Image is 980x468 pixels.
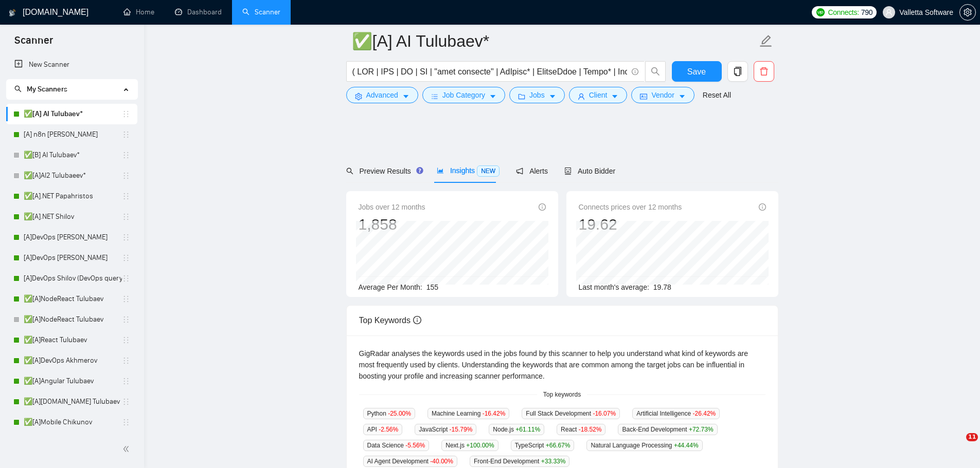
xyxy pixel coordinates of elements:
span: info-circle [539,203,546,211]
span: Full Stack Development [522,408,620,419]
span: holder [122,172,130,180]
span: JavaScript [415,424,476,435]
span: Vendor [651,89,674,101]
span: Connects prices over 12 months [579,201,682,213]
span: Top keywords [537,390,587,400]
span: setting [960,8,975,16]
span: Client [589,89,608,101]
span: -26.42 % [693,410,716,417]
span: API [363,424,403,435]
span: -5.56 % [405,442,425,449]
div: Tooltip anchor [415,166,424,175]
a: ✅[A]NodeReact Tulubaev [24,289,122,309]
span: Machine Learning [427,408,509,419]
li: ✅[A].NET Shilov [6,207,137,227]
li: ✅[A].NET Papahristos [6,186,137,207]
li: ✅[A]Angular.NET Tulubaev [6,391,137,412]
span: holder [122,151,130,159]
button: idcardVendorcaret-down [631,87,694,103]
span: holder [122,418,130,426]
span: holder [122,315,130,324]
li: ✅[A]NodeReact Tulubaev [6,289,137,309]
a: [A]DevOps Shilov (DevOps query) [24,268,122,289]
a: searchScanner [242,8,280,16]
span: delete [754,67,774,76]
span: React [557,424,605,435]
span: user [885,9,893,16]
div: GigRadar analyses the keywords used in the jobs found by this scanner to help you understand what... [359,348,765,382]
span: Save [687,65,706,78]
span: bars [431,92,438,100]
span: Connects: [828,7,859,18]
span: holder [122,398,130,406]
span: caret-down [611,92,618,100]
a: setting [959,8,976,16]
a: ✅[A]NodeReact Tulubaev [24,309,122,330]
span: Data Science [363,440,430,451]
span: area-chart [437,167,444,174]
li: ✅[A] AI Tulubaev* [6,104,137,124]
span: Next.js [441,440,498,451]
span: -16.42 % [483,410,506,417]
a: [A]DevOps [PERSON_NAME] [24,227,122,248]
span: holder [122,233,130,241]
span: Preview Results [346,167,420,175]
span: Back-End Development [618,424,717,435]
li: [A]DevOps Shilov (DevOps query) [6,268,137,289]
a: [A] n8n [PERSON_NAME] [24,124,122,145]
li: ✅[A]Mobile Chikunov [6,412,137,433]
span: -40.00 % [430,458,453,465]
li: New Scanner [6,54,137,75]
span: 790 [861,7,872,18]
span: setting [355,92,362,100]
span: AI Agent Development [363,456,457,467]
span: holder [122,192,130,200]
button: copy [727,61,748,82]
a: [A]DevOps [PERSON_NAME] [24,248,122,268]
li: ✅[A]DevOps Akhmerov [6,350,137,371]
button: search [645,61,666,82]
span: 19.78 [653,283,671,291]
a: dashboardDashboard [175,8,222,16]
a: ✅[B] AI Tulubaev* [24,145,122,165]
span: caret-down [489,92,496,100]
span: search [14,85,22,92]
span: Insights [437,166,500,175]
div: 19.62 [579,215,682,234]
li: ✅[A]React Tulubaev [6,330,137,350]
span: user [578,92,585,100]
a: ✅[A].NET Papahristos [24,186,122,207]
span: +100.00 % [466,442,494,449]
span: Average Per Month: [359,283,422,291]
span: NEW [477,165,500,177]
a: New Scanner [14,54,129,75]
li: ✅[B] AI Tulubaev* [6,145,137,165]
span: caret-down [679,92,686,100]
span: holder [122,336,130,344]
span: +61.11 % [515,426,540,433]
button: delete [754,61,774,82]
span: My Scanners [27,85,67,93]
span: +33.33 % [541,458,566,465]
span: holder [122,274,130,283]
button: Save [672,61,722,82]
span: +66.67 % [546,442,571,449]
span: copy [728,67,747,76]
span: holder [122,377,130,385]
span: holder [122,130,130,139]
span: info-circle [413,316,421,324]
a: ✅[A].NET Shilov [24,207,122,227]
span: Scanner [6,33,61,54]
a: homeHome [123,8,154,16]
span: info-circle [759,203,766,211]
a: Reset All [703,89,731,101]
li: [A]DevOps Akhmerov [6,227,137,248]
span: Front-End Development [470,456,569,467]
li: [A]DevOps Shilov [6,248,137,268]
a: ✅[A]Angular Tulubaev [24,371,122,391]
button: barsJob Categorycaret-down [422,87,505,103]
span: robot [564,167,572,175]
span: +44.44 % [674,442,699,449]
button: setting [959,4,976,21]
span: Auto Bidder [564,167,615,175]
